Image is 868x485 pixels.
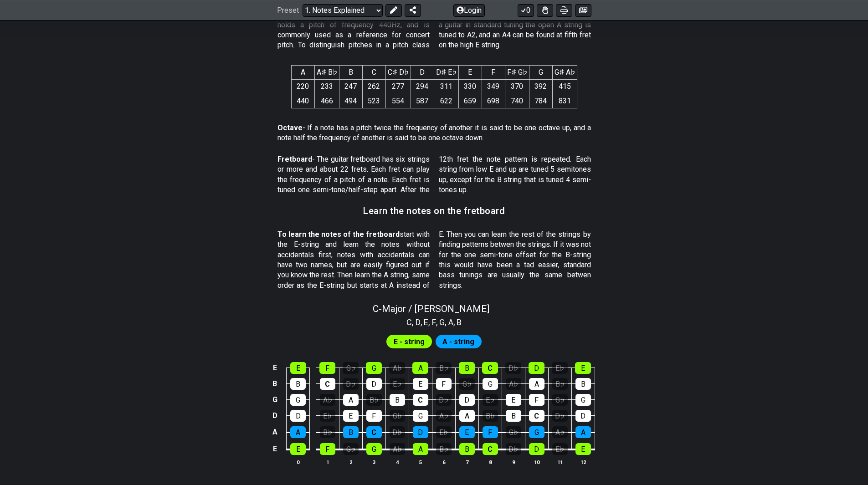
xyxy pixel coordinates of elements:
[506,443,521,455] div: D♭
[436,426,452,438] div: E♭
[505,80,529,94] td: 370
[459,443,475,455] div: B
[483,443,498,455] div: C
[482,65,505,79] th: F
[459,426,475,438] div: E
[434,80,458,94] td: 311
[502,457,525,467] th: 9
[506,426,521,438] div: G♭
[290,378,306,390] div: B
[385,94,411,108] td: 554
[571,457,595,467] th: 12
[421,316,424,328] span: ,
[320,426,335,438] div: B♭
[269,376,280,392] td: B
[343,378,359,390] div: D♭
[320,410,335,422] div: E♭
[269,392,280,408] td: G
[482,94,505,108] td: 698
[389,362,405,374] div: A♭
[483,394,498,406] div: E♭
[552,378,568,390] div: B♭
[575,426,591,438] div: A
[269,440,280,458] td: E
[290,426,306,438] div: A
[277,123,303,132] strong: Octave
[458,65,482,79] th: E
[411,94,434,108] td: 587
[277,123,591,143] p: - If a note has a pitch twice the frequency of another it is said to be one octave up, and a note...
[436,443,452,455] div: B♭
[366,426,382,438] div: C
[506,394,521,406] div: E
[548,457,571,467] th: 11
[385,457,409,467] th: 4
[529,394,544,406] div: F
[390,443,405,455] div: A♭
[453,316,457,328] span: ,
[518,4,534,16] button: 0
[339,80,362,94] td: 247
[416,316,421,328] span: D
[552,362,568,374] div: E♭
[529,94,552,108] td: 784
[575,378,591,390] div: B
[277,230,591,291] p: start with the E-string and learn the notes without accidentals first, notes with accidentals can...
[556,4,572,16] button: Print
[432,316,436,328] span: F
[339,457,362,467] th: 2
[409,457,432,467] th: 5
[434,94,458,108] td: 622
[505,94,529,108] td: 740
[455,457,478,467] th: 7
[458,80,482,94] td: 330
[482,80,505,94] td: 349
[366,410,382,422] div: F
[506,378,521,390] div: A♭
[277,6,299,15] span: Preset
[529,410,544,422] div: C
[478,457,502,467] th: 8
[529,65,552,79] th: G
[366,394,382,406] div: B♭
[413,426,428,438] div: D
[483,426,498,438] div: F
[343,410,359,422] div: E
[525,457,548,467] th: 10
[269,408,280,424] td: D
[343,362,359,374] div: G♭
[366,443,382,455] div: G
[552,410,568,422] div: D♭
[436,394,452,406] div: D♭
[506,410,521,422] div: B
[402,314,466,329] section: Scale pitch classes
[413,394,428,406] div: C
[552,80,577,94] td: 415
[339,65,362,79] th: B
[385,65,411,79] th: C♯ D♭
[290,362,306,374] div: E
[277,154,591,195] p: - The guitar fretboard has six strings or more and about 22 frets. Each fret can play the frequen...
[505,362,521,374] div: D♭
[529,378,544,390] div: A
[436,362,452,374] div: B♭
[575,410,591,422] div: D
[362,80,385,94] td: 262
[290,394,306,406] div: G
[363,206,505,216] h3: Learn the notes on the fretboard
[529,80,552,94] td: 392
[405,4,421,16] button: Share Preset
[314,65,339,79] th: A♯ B♭
[575,394,591,406] div: G
[529,443,544,455] div: D
[434,65,458,79] th: D♯ E♭
[552,94,577,108] td: 831
[459,410,475,422] div: A
[390,410,405,422] div: G♭
[413,378,428,390] div: E
[432,457,455,467] th: 6
[366,362,382,374] div: G
[529,426,544,438] div: G
[385,80,411,94] td: 277
[552,426,568,438] div: A♭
